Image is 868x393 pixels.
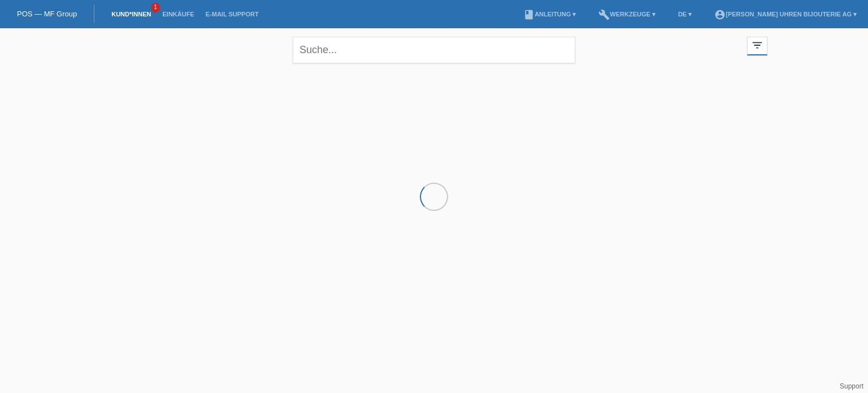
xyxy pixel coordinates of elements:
i: filter_list [751,39,763,51]
input: Suche... [293,37,575,63]
i: account_circle [714,9,726,20]
a: Kund*innen [106,11,157,18]
i: build [598,9,610,20]
i: book [523,9,535,20]
a: account_circle[PERSON_NAME] Uhren Bijouterie AG ▾ [709,11,862,18]
a: Support [840,382,863,390]
a: E-Mail Support [200,11,264,18]
span: 1 [151,3,160,12]
a: POS — MF Group [17,10,77,18]
a: Einkäufe [157,11,199,18]
a: bookAnleitung ▾ [518,11,581,18]
a: buildWerkzeuge ▾ [593,11,661,18]
a: DE ▾ [672,11,697,18]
